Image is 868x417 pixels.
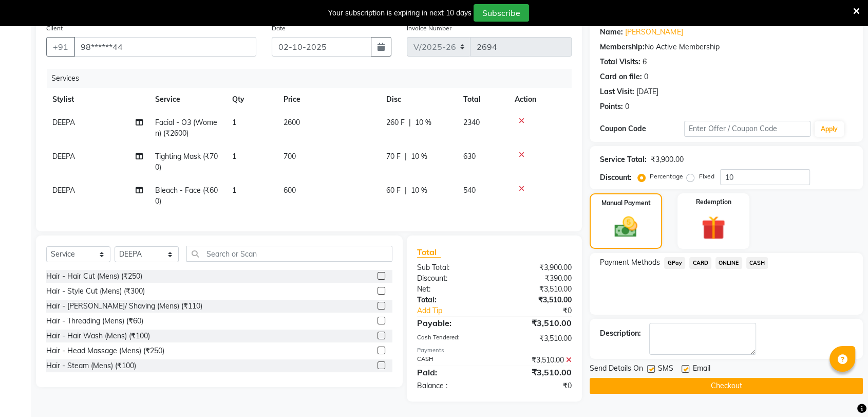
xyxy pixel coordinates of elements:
[47,69,579,88] div: Services
[508,88,572,111] th: Action
[46,360,136,371] div: Hair - Steam (Mens) (₹100)
[664,257,685,269] span: GPay
[232,118,236,127] span: 1
[74,37,256,57] input: Search by Name/Mobile/Email/Code
[411,185,427,196] span: 10 %
[600,27,623,38] div: Name:
[46,37,75,57] button: +91
[46,271,142,282] div: Hair - Hair Cut (Mens) (₹250)
[155,152,218,172] span: Tighting Mask (₹700)
[600,42,645,52] div: Membership:
[409,333,495,344] div: Cash Tendered:
[409,262,495,273] div: Sub Total:
[495,380,580,391] div: ₹0
[815,121,844,137] button: Apply
[284,186,296,195] span: 600
[699,172,714,181] label: Fixed
[232,186,236,195] span: 1
[715,257,742,269] span: ONLINE
[694,213,732,243] img: _gift.svg
[409,295,495,305] div: Total:
[409,273,495,284] div: Discount:
[46,301,202,312] div: Hair - [PERSON_NAME]/ Shaving (Mens) (₹110)
[46,316,143,327] div: Hair - Threading (Mens) (₹60)
[495,262,580,273] div: ₹3,900.00
[463,186,476,195] span: 540
[386,151,401,162] span: 70 F
[463,118,480,127] span: 2340
[277,88,380,111] th: Price
[380,88,457,111] th: Disc
[590,363,643,376] span: Send Details On
[658,363,673,376] span: SMS
[643,57,647,67] div: 6
[46,331,150,341] div: Hair - Hair Wash (Mens) (₹100)
[407,24,451,33] label: Invoice Number
[52,186,75,195] span: DEEPA
[495,333,580,344] div: ₹3,510.00
[600,86,634,97] div: Last Visit:
[46,88,149,111] th: Stylist
[600,42,853,52] div: No Active Membership
[405,185,407,196] span: |
[651,154,683,165] div: ₹3,900.00
[186,246,392,262] input: Search or Scan
[650,172,683,181] label: Percentage
[415,117,431,128] span: 10 %
[409,284,495,295] div: Net:
[417,247,441,258] span: Total
[474,4,529,22] button: Subscribe
[495,355,580,366] div: ₹3,510.00
[463,152,476,161] span: 630
[600,57,640,67] div: Total Visits:
[692,363,710,376] span: Email
[600,257,660,268] span: Payment Methods
[495,317,580,329] div: ₹3,510.00
[409,355,495,366] div: CASH
[495,284,580,295] div: ₹3,510.00
[155,118,217,138] span: Facial - O3 (Women) (₹2600)
[232,152,236,161] span: 1
[495,295,580,305] div: ₹3,510.00
[457,88,508,111] th: Total
[600,101,623,112] div: Points:
[226,88,277,111] th: Qty
[625,101,629,112] div: 0
[46,24,63,33] label: Client
[405,151,407,162] span: |
[600,71,642,82] div: Card on file:
[684,121,810,137] input: Enter Offer / Coupon Code
[495,366,580,378] div: ₹3,510.00
[644,71,648,82] div: 0
[625,27,683,38] a: [PERSON_NAME]
[607,214,644,240] img: _cash.svg
[386,185,401,196] span: 60 F
[409,305,508,316] a: Add Tip
[155,186,218,206] span: Bleach - Face (₹600)
[409,366,495,378] div: Paid:
[409,117,411,128] span: |
[600,172,632,183] div: Discount:
[600,123,684,134] div: Coupon Code
[600,154,647,165] div: Service Total:
[52,118,75,127] span: DEEPA
[746,257,768,269] span: CASH
[52,152,75,161] span: DEEPA
[636,86,658,97] div: [DATE]
[689,257,711,269] span: CARD
[386,117,405,128] span: 260 F
[328,8,471,19] div: Your subscription is expiring in next 10 days
[409,380,495,391] div: Balance :
[284,118,300,127] span: 2600
[46,286,145,297] div: Hair - Style Cut (Mens) (₹300)
[601,198,651,208] label: Manual Payment
[417,346,572,355] div: Payments
[409,317,495,329] div: Payable:
[495,273,580,284] div: ₹390.00
[590,378,863,394] button: Checkout
[695,197,731,207] label: Redemption
[284,152,296,161] span: 700
[46,346,164,356] div: Hair - Head Massage (Mens) (₹250)
[600,328,641,339] div: Description:
[411,151,427,162] span: 10 %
